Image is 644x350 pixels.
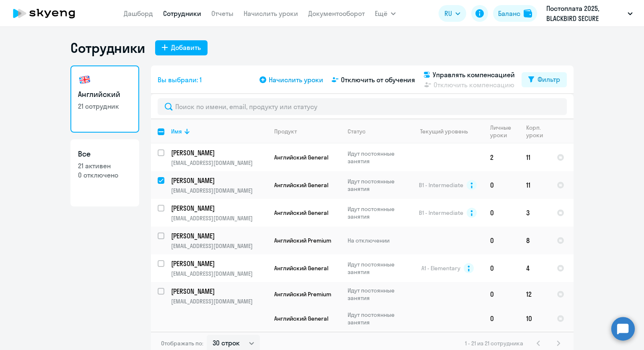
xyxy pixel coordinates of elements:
div: Продукт [274,128,297,135]
a: Начислить уроки [244,9,298,18]
div: Имя [171,128,182,135]
a: [PERSON_NAME] [171,176,267,185]
p: [PERSON_NAME] [171,259,266,268]
div: Статус [348,128,366,135]
td: 0 [483,171,519,199]
td: 8 [519,227,550,254]
div: Текущий уровень [420,128,468,135]
div: Баланс [498,8,520,18]
td: 11 [519,144,550,171]
td: 2 [483,144,519,171]
span: B1 - Intermediate [419,209,463,217]
span: Отображать по: [161,340,203,347]
p: [PERSON_NAME] [171,176,266,185]
a: Сотрудники [163,9,201,18]
span: Ещё [375,8,387,18]
td: 3 [519,199,550,227]
td: 0 [483,227,519,254]
h1: Сотрудники [70,39,145,56]
td: 0 [483,282,519,306]
span: Вы выбрали: 1 [158,75,202,85]
p: На отключении [348,237,405,244]
p: [EMAIL_ADDRESS][DOMAIN_NAME] [171,270,267,277]
a: Дашборд [124,9,153,18]
span: RU [444,8,452,18]
p: [EMAIL_ADDRESS][DOMAIN_NAME] [171,214,267,222]
a: Документооборот [308,9,365,18]
span: Английский General [274,181,328,189]
span: B1 - Intermediate [419,181,463,189]
span: Управлять компенсацией [433,70,515,80]
p: [EMAIL_ADDRESS][DOMAIN_NAME] [171,159,267,167]
td: 12 [519,282,550,306]
div: Имя [171,128,267,135]
div: Добавить [171,42,201,52]
a: Все21 активен0 отключено [70,139,139,206]
div: Личные уроки [490,124,519,139]
a: [PERSON_NAME] [171,231,267,240]
p: Идут постоянные занятия [348,287,405,302]
p: 0 отключено [78,170,132,180]
div: Текущий уровень [412,128,483,135]
td: 11 [519,171,550,199]
span: Английский General [274,154,328,161]
p: [EMAIL_ADDRESS][DOMAIN_NAME] [171,298,267,305]
span: Начислить уроки [269,75,323,85]
td: 0 [483,306,519,331]
span: Английский General [274,264,328,272]
img: english [78,73,91,86]
p: Идут постоянные занятия [348,311,405,326]
span: Английский Premium [274,290,331,298]
h3: Английский [78,89,132,100]
span: Английский General [274,315,328,322]
button: Балансbalance [493,5,537,22]
span: Английский General [274,209,328,217]
td: 4 [519,254,550,282]
td: 0 [483,254,519,282]
a: [PERSON_NAME] [171,204,267,213]
a: Английский21 сотрудник [70,65,139,133]
button: Фильтр [522,72,567,87]
a: [PERSON_NAME] [171,287,267,296]
img: balance [524,9,532,18]
p: [EMAIL_ADDRESS][DOMAIN_NAME] [171,242,267,250]
input: Поиск по имени, email, продукту или статусу [158,98,567,115]
p: Идут постоянные занятия [348,205,405,220]
p: [PERSON_NAME] [171,204,266,213]
p: [PERSON_NAME] [171,231,266,240]
button: Постоплата 2025, BLACKBIRD SECURE BROWSING LTD [542,3,637,24]
span: A1 - Elementary [421,264,460,272]
p: [EMAIL_ADDRESS][DOMAIN_NAME] [171,187,267,194]
span: Отключить от обучения [341,75,415,85]
button: Ещё [375,5,396,22]
p: 21 сотрудник [78,102,132,111]
p: [PERSON_NAME] [171,287,266,296]
p: [PERSON_NAME] [171,148,266,157]
span: Английский Premium [274,237,331,244]
button: Добавить [155,40,208,55]
p: Идут постоянные занятия [348,178,405,193]
div: Фильтр [538,74,560,84]
p: Идут постоянные занятия [348,150,405,165]
p: Постоплата 2025, BLACKBIRD SECURE BROWSING LTD [546,3,624,24]
a: Отчеты [211,9,234,18]
h3: Все [78,149,132,159]
div: Корп. уроки [526,124,550,139]
td: 10 [519,306,550,331]
a: [PERSON_NAME] [171,148,267,157]
td: 0 [483,199,519,227]
p: Идут постоянные занятия [348,261,405,276]
span: 1 - 21 из 21 сотрудника [465,340,523,347]
button: RU [439,5,466,22]
p: 21 активен [78,161,132,170]
a: [PERSON_NAME] [171,259,267,268]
